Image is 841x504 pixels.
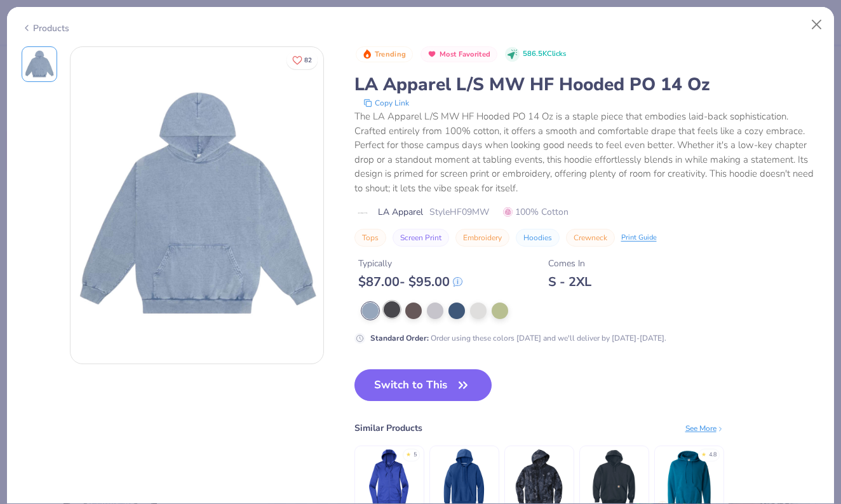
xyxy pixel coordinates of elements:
div: ★ [701,451,706,456]
button: Close [805,13,829,37]
button: Badge Button [420,46,497,63]
span: Trending [375,51,406,58]
div: ★ [406,451,411,456]
span: 100% Cotton [503,205,569,219]
button: Badge Button [356,46,413,63]
button: copy to clipboard [360,97,413,109]
img: Front [71,79,323,332]
div: See More [685,423,724,434]
button: Crewneck [566,229,615,247]
span: Most Favorited [440,51,490,58]
button: Embroidery [455,229,509,247]
button: Switch to This [354,369,492,401]
strong: Standard Order : [370,333,429,343]
div: S - 2XL [548,274,591,290]
img: Front [24,49,55,79]
span: 586.5K Clicks [523,49,566,60]
div: $ 87.00 - $ 95.00 [358,274,462,290]
div: The LA Apparel L/S MW HF Hooded PO 14 Oz is a staple piece that embodies laid-back sophistication... [354,109,820,195]
div: Typically [358,257,462,270]
div: LA Apparel L/S MW HF Hooded PO 14 Oz [354,72,820,97]
div: 4.8 [709,451,717,460]
div: Products [22,22,69,35]
img: Trending sort [362,49,372,59]
span: 82 [304,57,312,64]
button: Tops [354,229,386,247]
span: LA Apparel [378,205,423,219]
button: Like [286,51,318,69]
img: Most Favorited sort [427,49,437,59]
div: Order using these colors [DATE] and we'll deliver by [DATE]-[DATE]. [370,332,666,344]
div: Comes In [548,257,591,270]
span: Style HF09MW [429,205,489,219]
img: brand logo [354,208,372,218]
button: Screen Print [393,229,449,247]
button: Hoodies [516,229,560,247]
div: Similar Products [354,421,422,435]
div: 5 [414,451,417,460]
div: Print Guide [621,233,657,243]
